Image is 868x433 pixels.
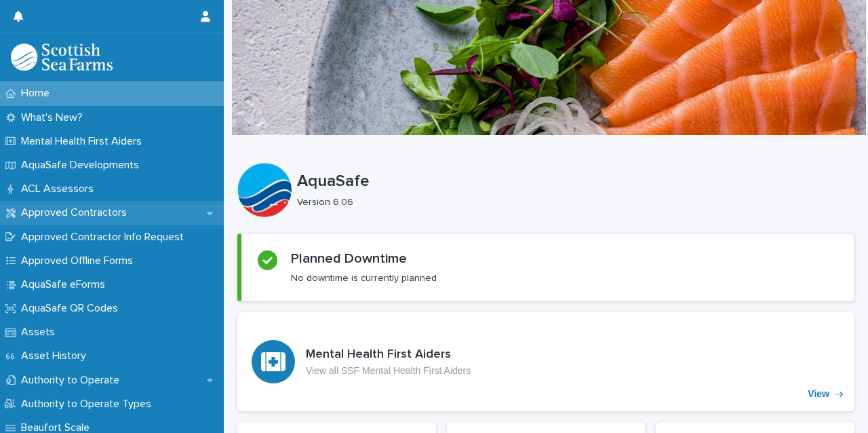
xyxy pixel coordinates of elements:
[16,302,129,315] p: AquaSafe QR Codes
[808,388,829,400] p: View
[16,183,104,195] p: ACL Assessors
[16,135,153,148] p: Mental Health First Aiders
[16,87,60,100] p: Home
[16,159,150,172] p: AquaSafe Developments
[291,272,437,284] p: No downtime is currently planned
[291,250,407,267] h2: Planned Downtime
[16,374,130,387] p: Authority to Operate
[237,312,854,411] a: View
[16,350,97,362] p: Asset History
[11,43,113,71] img: bPIBxiqnSb2ggTQWdOVV
[16,255,144,267] p: Approved Offline Forms
[16,326,66,339] p: Assets
[16,398,162,411] p: Authority to Operate Types
[16,278,116,291] p: AquaSafe eForms
[297,172,849,191] p: AquaSafe
[16,206,138,219] p: Approved Contractors
[16,231,195,244] p: Approved Contractor Info Request
[297,197,844,208] p: Version 6.06
[306,347,471,362] h3: Mental Health First Aiders
[306,365,471,377] p: View all SSF Mental Health First Aiders
[16,111,94,124] p: What's New?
